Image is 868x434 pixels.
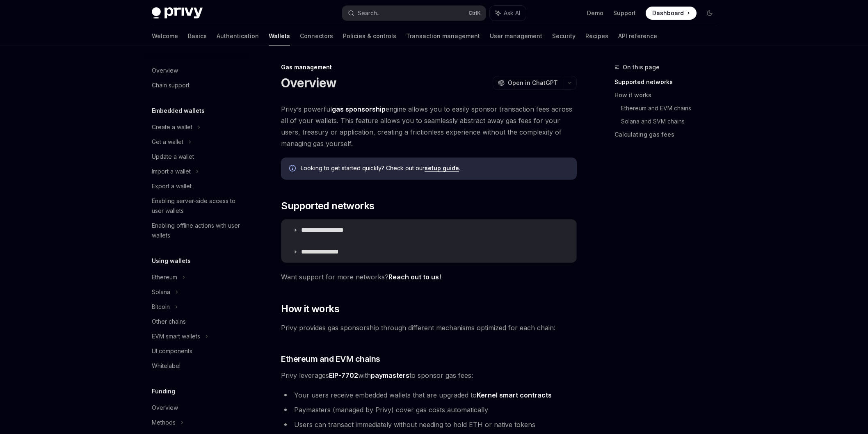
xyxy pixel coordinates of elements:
[652,9,684,17] span: Dashboard
[646,7,697,20] a: Dashboard
[145,400,250,415] a: Overview
[145,78,250,93] a: Chain support
[152,331,200,341] div: EVM smart wallets
[152,66,178,75] div: Overview
[152,221,245,240] div: Enabling offline actions with user wallets
[281,63,577,71] div: Gas management
[217,26,259,46] a: Authentication
[614,128,723,141] a: Calculating gas fees
[332,105,386,113] strong: gas sponsorship
[300,26,333,46] a: Connectors
[152,346,192,356] div: UI components
[152,317,186,327] div: Other chains
[343,26,396,46] a: Policies & controls
[468,10,481,16] span: Ctrl K
[493,76,563,90] button: Open in ChatGPT
[145,359,250,373] a: Whitelabel
[152,418,176,427] div: Methods
[145,179,250,194] a: Export a wallet
[281,389,577,401] li: Your users receive embedded wallets that are upgraded to
[145,344,250,359] a: UI components
[281,404,577,416] li: Paymasters (managed by Privy) cover gas costs automatically
[269,26,290,46] a: Wallets
[152,361,180,371] div: Whitelabel
[281,103,577,149] span: Privy’s powerful engine allows you to easily sponsor transaction fees across all of your wallets....
[152,256,191,266] h5: Using wallets
[585,26,608,46] a: Recipes
[152,80,190,90] div: Chain support
[152,137,183,147] div: Get a wallet
[145,149,250,164] a: Update a wallet
[371,371,409,379] strong: paymasters
[152,26,178,46] a: Welcome
[152,386,175,396] h5: Funding
[281,353,380,365] span: Ethereum and EVM chains
[425,164,459,172] a: setup guide
[614,75,723,89] a: Supported networks
[281,419,577,430] li: Users can transact immediately without needing to hold ETH or native tokens
[552,26,576,46] a: Security
[623,62,660,72] span: On this page
[618,26,657,46] a: API reference
[490,6,526,21] button: Ask AI
[281,271,577,283] span: Want support for more networks?
[152,106,205,116] h5: Embedded wallets
[152,196,245,216] div: Enabling server-side access to user wallets
[508,79,558,87] span: Open in ChatGPT
[152,302,170,312] div: Bitcoin
[342,6,486,21] button: Search...CtrlK
[406,26,480,46] a: Transaction management
[152,403,178,413] div: Overview
[281,370,577,381] span: Privy leverages with to sponsor gas fees:
[281,75,336,90] h1: Overview
[477,391,552,400] a: Kernel smart contracts
[145,218,250,243] a: Enabling offline actions with user wallets
[281,302,339,315] span: How it works
[703,7,716,20] button: Toggle dark mode
[145,194,250,218] a: Enabling server-side access to user wallets
[301,164,569,172] span: Looking to get started quickly? Check out our .
[152,167,191,176] div: Import a wallet
[152,272,177,282] div: Ethereum
[188,26,207,46] a: Basics
[289,165,297,173] svg: Info
[621,102,723,115] a: Ethereum and EVM chains
[145,314,250,329] a: Other chains
[587,9,603,17] a: Demo
[152,7,203,19] img: dark logo
[281,322,577,333] span: Privy provides gas sponsorship through different mechanisms optimized for each chain:
[621,115,723,128] a: Solana and SVM chains
[152,122,192,132] div: Create a wallet
[152,181,192,191] div: Export a wallet
[152,152,194,162] div: Update a wallet
[329,371,358,380] a: EIP-7702
[388,273,441,281] a: Reach out to us!
[613,9,636,17] a: Support
[358,8,381,18] div: Search...
[281,199,374,212] span: Supported networks
[504,9,520,17] span: Ask AI
[490,26,542,46] a: User management
[145,63,250,78] a: Overview
[614,89,723,102] a: How it works
[152,287,170,297] div: Solana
